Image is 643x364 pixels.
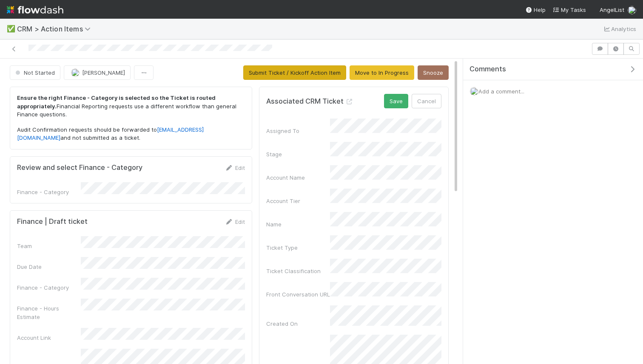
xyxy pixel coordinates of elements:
div: Created On [266,319,330,328]
img: logo-inverted-e16ddd16eac7371096b0.svg [7,3,63,17]
a: Edit [225,164,245,171]
div: Finance - Hours Estimate [17,304,81,321]
div: Stage [266,150,330,158]
div: Finance - Category [17,283,81,292]
div: Ticket Classification [266,267,330,275]
div: Help [525,6,546,14]
button: Move to In Progress [350,65,414,80]
span: ✅ [7,25,15,32]
a: Analytics [603,24,636,34]
span: CRM > Action Items [17,25,95,33]
div: Account Tier [266,197,330,205]
div: Team [17,242,81,250]
div: Finance - Category [17,188,81,196]
button: Not Started [10,65,60,80]
div: Front Conversation URL [266,290,330,299]
div: Account Link [17,333,81,342]
div: Ticket Type [266,243,330,252]
img: avatar_0a9e60f7-03da-485c-bb15-a40c44fcec20.png [628,6,636,14]
div: Due Date [17,262,81,271]
p: Financial Reporting requests use a different workflow than general Finance questions. [17,94,245,119]
h5: Review and select Finance - Category [17,164,142,172]
span: Comments [469,65,506,73]
span: Not Started [14,69,55,76]
a: My Tasks [552,6,586,14]
strong: Ensure the right Finance - Category is selected so the Ticket is routed appropriately. [17,94,216,110]
button: Save [384,94,408,108]
div: Assigned To [266,127,330,135]
span: AngelList [600,6,624,13]
span: Add a comment... [478,88,524,95]
button: Cancel [412,94,441,108]
div: Account Name [266,173,330,182]
h5: Associated CRM Ticket [266,97,354,106]
span: My Tasks [552,6,586,13]
button: Submit Ticket / Kickoff Action Item [243,65,346,80]
span: [PERSON_NAME] [82,69,125,76]
p: Audit Confirmation requests should be forwarded to and not submitted as a ticket. [17,126,245,142]
img: avatar_0a9e60f7-03da-485c-bb15-a40c44fcec20.png [470,87,478,96]
a: Edit [225,218,245,225]
img: avatar_c747b287-0112-4b47-934f-47379b6131e2.png [71,68,80,77]
div: Name [266,220,330,229]
h5: Finance | Draft ticket [17,217,88,226]
button: Snooze [418,65,449,80]
button: [PERSON_NAME] [64,65,131,80]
